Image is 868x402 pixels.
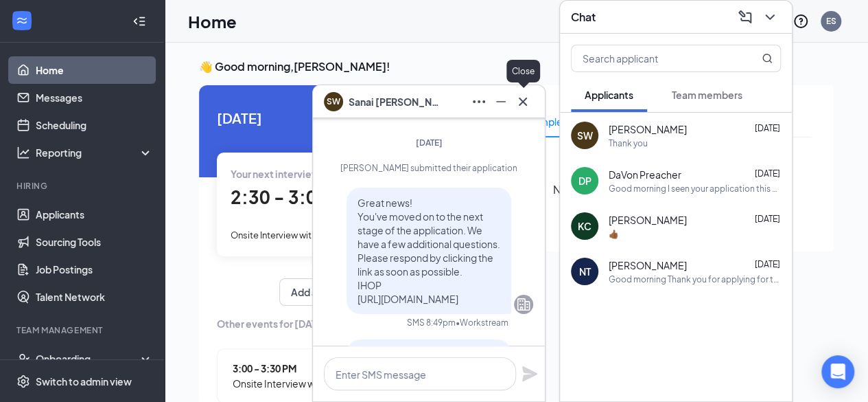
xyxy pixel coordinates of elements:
div: Reporting [36,146,154,159]
span: [DATE] [755,168,780,179]
div: Good morning I seen your application this morning and saw you have a lot of experience in custome... [609,183,781,194]
span: [DATE] [755,123,780,133]
svg: ChevronDown [762,9,778,25]
div: Onboarding [36,352,141,366]
span: Sanai [PERSON_NAME] [349,94,445,109]
div: SW [577,129,593,142]
span: DaVon Preacher [609,168,681,181]
svg: Collapse [132,14,146,28]
div: ES [826,15,836,27]
span: Onsite Interview with [PERSON_NAME] [233,376,406,391]
a: Talent Network [36,283,153,311]
span: Other events for [DATE] [217,316,434,331]
svg: MagnifyingGlass [762,53,773,64]
div: Hiring [16,180,150,192]
div: DP [578,174,591,188]
span: [DATE] [755,214,780,224]
div: 👍🏾 [609,228,619,240]
div: [PERSON_NAME] submitted their application [325,162,533,174]
svg: Cross [515,93,531,110]
a: Job Postings [36,256,153,283]
span: [PERSON_NAME] [609,122,687,136]
svg: QuestionInfo [793,13,809,30]
button: Cross [512,91,534,113]
span: 2:30 - 3:00 PM [231,186,359,208]
div: Open Intercom Messenger [821,355,854,388]
div: KC [578,219,591,233]
input: Search applicant [572,45,734,71]
div: Thank you [609,137,648,149]
a: Sourcing Tools [36,228,153,256]
a: Home [36,56,153,84]
svg: ComposeMessage [737,9,753,25]
button: Minimize [490,91,512,113]
div: Switch to admin view [36,375,132,388]
h3: 👋 Good morning, [PERSON_NAME] ! [199,59,834,74]
span: Applicants [585,89,633,101]
svg: UserCheck [16,352,30,366]
a: Applicants [36,201,153,228]
div: Close [506,60,540,82]
span: • Workstream [456,317,508,328]
span: No follow-up needed at the moment [553,181,744,198]
span: [DATE] [217,107,434,129]
span: Your next interview [231,168,320,180]
div: NT [579,265,591,278]
svg: Minimize [493,93,509,110]
span: Great news! You've moved on to the next stage of the application. We have a few additional questi... [357,197,500,305]
h1: Home [188,10,237,33]
button: ComposeMessage [734,6,756,28]
svg: Plane [521,366,538,382]
svg: Settings [16,375,30,388]
h3: Chat [571,10,596,25]
a: Messages [36,84,153,111]
span: [PERSON_NAME] [609,258,687,272]
button: Add availability [279,278,371,306]
button: Ellipses [468,91,490,113]
svg: WorkstreamLogo [15,14,29,27]
button: ChevronDown [759,6,781,28]
svg: Analysis [16,146,30,159]
a: Scheduling [36,111,153,139]
svg: Company [515,296,532,313]
span: Team members [672,89,742,101]
span: [DATE] [416,137,443,148]
div: Good morning Thank you for applying for the cooks position. Unfortunately we are not doing any hi... [609,273,781,285]
div: Team Management [16,324,150,336]
span: [DATE] [755,259,780,269]
span: [PERSON_NAME] [609,213,687,227]
div: SMS 8:49pm [407,317,456,328]
span: Onsite Interview with [PERSON_NAME] [231,230,390,241]
svg: Ellipses [471,93,487,110]
span: 3:00 - 3:30 PM [233,361,406,376]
